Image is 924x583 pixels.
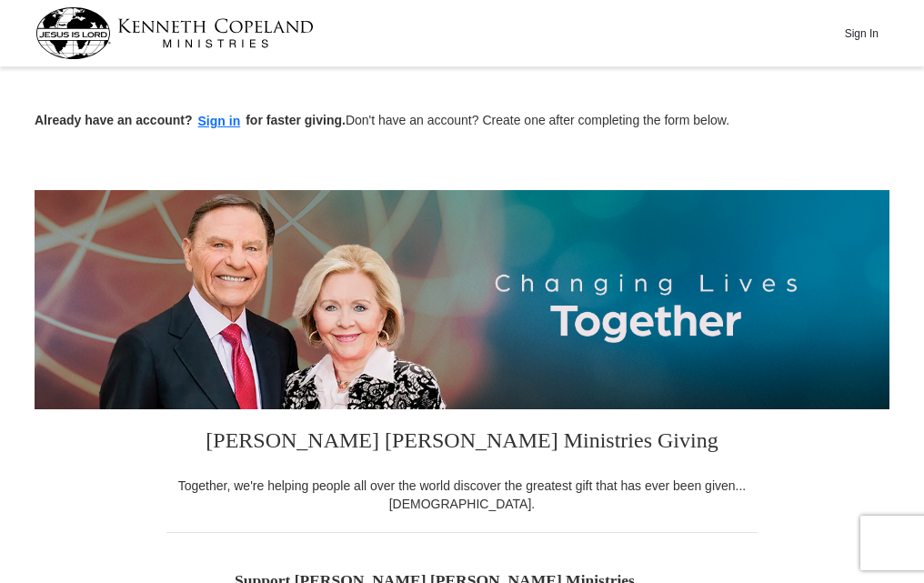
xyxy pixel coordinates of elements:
[35,113,346,127] strong: Already have an account? for faster giving.
[35,111,889,132] p: Don't have an account? Create one after completing the form below.
[834,19,889,47] button: Sign In
[166,477,758,513] div: Together, we're helping people all over the world discover the greatest gift that has ever been g...
[35,7,314,59] img: kcm-header-logo.svg
[193,111,246,132] button: Sign in
[166,409,758,477] h3: [PERSON_NAME] [PERSON_NAME] Ministries Giving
